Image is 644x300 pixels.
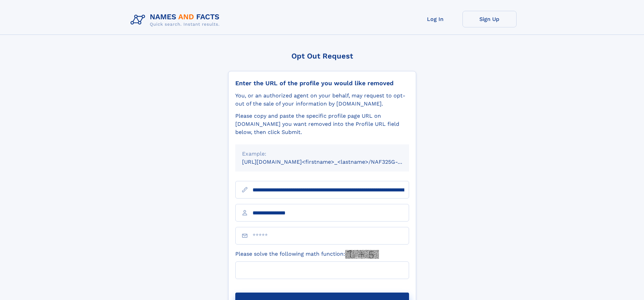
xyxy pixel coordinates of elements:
a: Sign Up [462,11,517,27]
div: Example: [242,150,402,158]
div: Please copy and paste the specific profile page URL on [DOMAIN_NAME] you want removed into the Pr... [235,112,409,136]
label: Please solve the following math function: [235,250,379,259]
img: Logo Names and Facts [128,11,225,29]
div: You, or an authorized agent on your behalf, may request to opt-out of the sale of your informatio... [235,92,409,108]
div: Enter the URL of the profile you would like removed [235,79,409,87]
a: Log In [408,11,462,27]
small: [URL][DOMAIN_NAME]<firstname>_<lastname>/NAF325G-xxxxxxxx [242,159,422,165]
div: Opt Out Request [228,52,416,60]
